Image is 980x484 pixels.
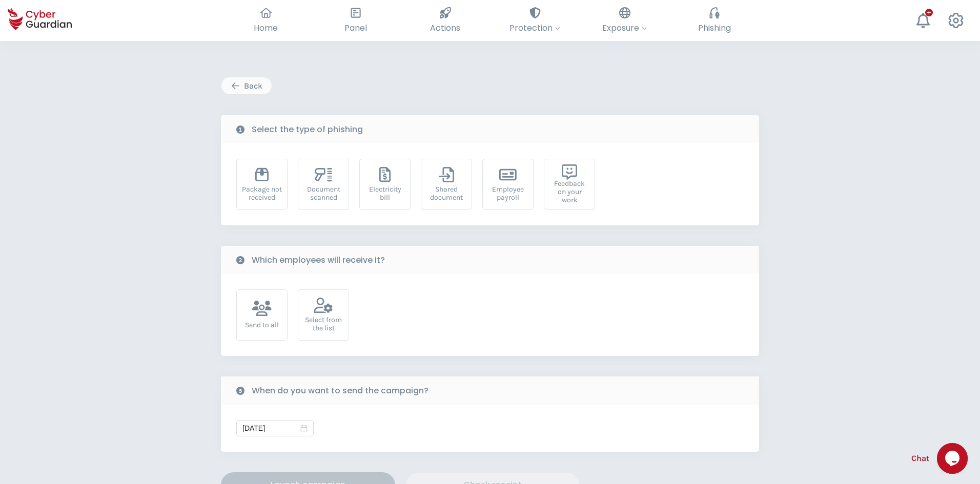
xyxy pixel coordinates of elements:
[344,22,367,34] span: Panel
[229,80,264,92] div: Back
[245,321,279,329] div: Send to all
[490,4,580,37] button: Protection
[580,4,669,37] button: Exposure
[303,316,343,332] div: Select from the list
[221,4,311,37] button: Home
[669,4,759,37] button: Phishing
[303,185,343,202] div: Document scanned
[242,185,282,202] div: Package not received
[221,77,272,95] button: Back
[252,254,385,266] b: Which employees will receive it?
[365,185,405,202] div: Electricity bill
[549,180,589,204] div: Feedback on your work
[488,185,528,202] div: Employee payroll
[698,22,731,34] span: Phishing
[254,22,278,34] span: Home
[426,185,466,202] div: Shared document
[400,4,490,37] button: Actions
[252,385,428,397] b: When do you want to send the campaign?
[242,423,298,434] input: Select date
[937,443,970,474] iframe: chat widget
[509,22,560,34] span: Protection
[252,123,363,136] b: Select the type of phishing
[602,22,647,34] span: Exposure
[911,452,929,465] span: Chat
[311,4,400,37] button: Panel
[430,22,460,34] span: Actions
[925,9,933,16] div: +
